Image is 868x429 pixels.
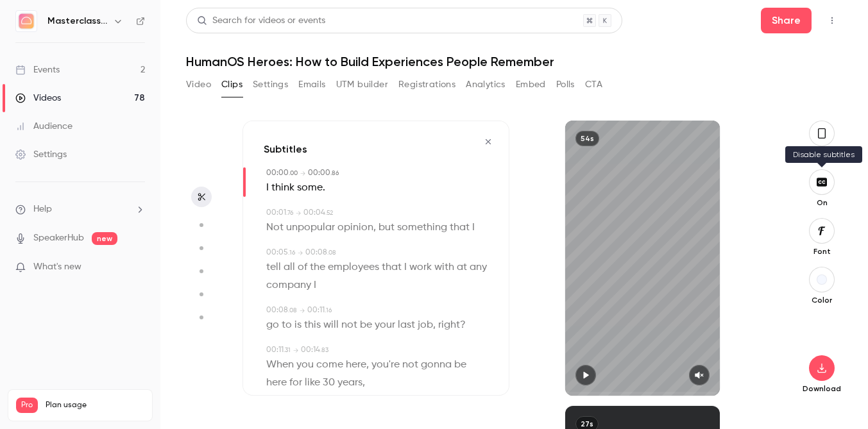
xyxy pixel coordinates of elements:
[366,356,369,374] span: ,
[298,74,325,95] button: Emails
[266,276,311,294] span: company
[282,316,292,334] span: to
[15,63,60,76] div: Events
[307,307,325,314] span: 00:11
[801,198,842,208] p: On
[323,179,325,197] span: .
[761,8,812,33] button: Share
[221,74,243,95] button: Clips
[16,398,38,413] span: Pro
[397,219,447,237] span: something
[266,356,294,374] span: When
[298,258,307,276] span: of
[314,276,316,294] span: I
[404,258,407,276] span: I
[266,374,287,392] span: here
[434,258,454,276] span: with
[801,149,842,159] p: Portrait
[438,316,460,334] span: right
[325,307,332,314] span: . 16
[266,179,269,197] span: I
[266,258,281,276] span: tell
[336,74,388,95] button: UTM builder
[421,356,452,374] span: gonna
[375,316,395,334] span: your
[266,249,288,257] span: 00:05
[585,74,602,95] button: CTA
[303,209,325,217] span: 00:04
[323,316,339,334] span: will
[298,248,303,258] span: →
[304,316,321,334] span: this
[360,316,372,334] span: be
[297,179,323,197] span: some
[16,11,37,31] img: Masterclass Channel
[286,210,293,216] span: . 76
[15,120,72,133] div: Audience
[300,169,305,178] span: →
[310,258,325,276] span: the
[402,356,418,374] span: not
[316,356,343,374] span: come
[15,92,61,105] div: Videos
[288,307,297,314] span: . 08
[362,374,365,392] span: ,
[450,219,470,237] span: that
[186,74,211,95] button: Video
[266,316,279,334] span: go
[305,374,320,392] span: like
[266,169,289,177] span: 00:00
[822,10,842,31] button: Top Bar Actions
[346,356,366,374] span: here
[288,249,295,256] span: . 16
[379,219,395,237] span: but
[15,148,67,161] div: Settings
[472,219,475,237] span: I
[289,170,298,176] span: . 00
[300,306,305,315] span: →
[460,316,466,334] span: ?
[325,210,333,216] span: . 52
[328,258,379,276] span: employees
[92,232,117,245] span: new
[556,74,575,95] button: Polls
[197,14,325,28] div: Search for videos or events
[47,15,108,28] h6: Masterclass Channel
[801,246,842,257] p: Font
[433,316,436,334] span: ,
[801,383,842,394] p: Download
[466,74,506,95] button: Analytics
[293,346,298,355] span: →
[289,374,302,392] span: for
[266,219,284,237] span: Not
[296,356,314,374] span: you
[186,54,842,69] h1: HumanOS Heroes: How to Build Experiences People Remember
[33,203,52,216] span: Help
[320,347,328,353] span: . 83
[398,74,455,95] button: Registrations
[284,258,295,276] span: all
[46,400,144,410] span: Plan usage
[266,307,288,314] span: 00:08
[323,374,335,392] span: 30
[337,374,362,392] span: years
[305,249,327,257] span: 00:08
[470,258,487,276] span: any
[33,231,84,245] a: SpeakerHub
[308,169,330,177] span: 00:00
[294,316,302,334] span: is
[327,249,336,256] span: . 08
[373,219,376,237] span: ,
[266,209,286,217] span: 00:01
[801,295,842,305] p: Color
[330,170,339,176] span: . 86
[337,219,373,237] span: opinion
[253,74,288,95] button: Settings
[516,74,546,95] button: Embed
[418,316,433,334] span: job
[575,131,599,146] div: 54s
[15,203,145,216] li: help-dropdown-opener
[130,262,145,273] iframe: Noticeable Trigger
[301,346,320,354] span: 00:14
[398,316,415,334] span: last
